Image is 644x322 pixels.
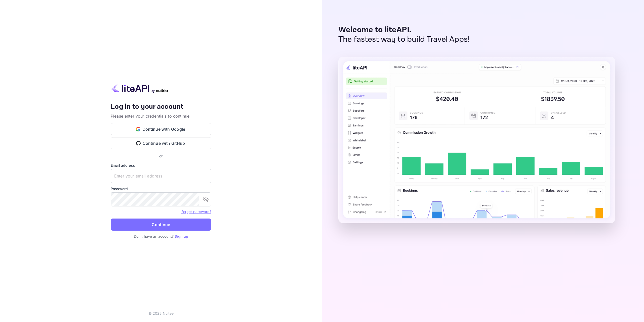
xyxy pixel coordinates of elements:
p: Don't have an account? [111,234,211,239]
img: liteAPI Dashboard Preview [338,57,615,223]
p: Please enter your credentials to continue [111,113,211,119]
p: Welcome to liteAPI. [338,25,470,35]
img: liteapi [111,83,169,93]
a: Sign up [175,234,188,238]
p: The fastest way to build Travel Apps! [338,35,470,44]
button: Continue [111,219,211,231]
label: Email address [111,163,211,168]
p: © 2025 Nuitee [148,311,174,316]
p: or [159,153,163,159]
label: Password [111,186,211,191]
button: toggle password visibility [201,194,211,204]
button: Continue with Google [111,123,211,135]
input: Enter your email address [111,169,211,183]
a: Forget password? [181,209,211,214]
h4: Log in to your account [111,102,211,111]
button: Continue with GitHub [111,137,211,149]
